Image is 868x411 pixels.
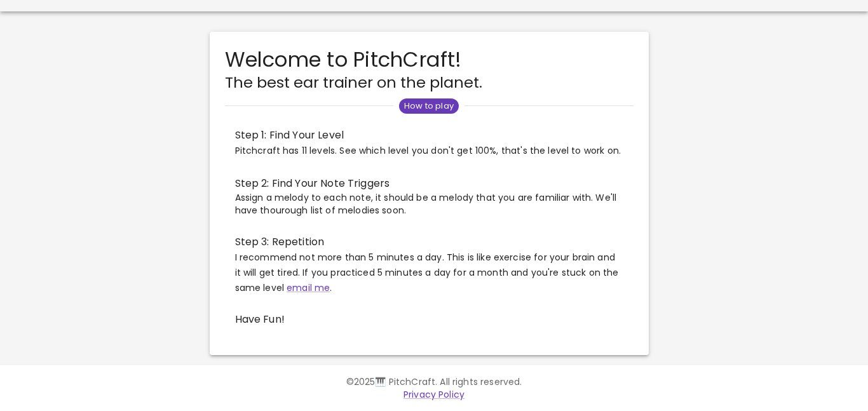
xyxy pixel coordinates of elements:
p: © 2025 🎹 PitchCraft. All rights reserved. [68,375,800,388]
h5: The best ear trainer on the planet. [225,72,634,93]
span: Pitchcraft has 11 levels. See which level you don't get 100%, that's the level to work on. [235,144,621,157]
span: How to play [399,100,459,112]
span: Assign a melody to each note, it should be a melody that you are familiar with. We'll have thouro... [235,191,617,217]
span: Step 3: Repetition [235,234,623,250]
a: Privacy Policy [403,388,465,401]
a: email me [287,281,330,294]
span: Step 1: Find Your Level [235,128,623,143]
h4: Welcome to PitchCraft! [225,47,634,72]
span: Step 2: Find Your Note Triggers [235,176,623,191]
span: I recommend not more than 5 minutes a day. This is like exercise for your brain and it will get t... [235,251,619,294]
span: Have Fun! [235,312,623,327]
